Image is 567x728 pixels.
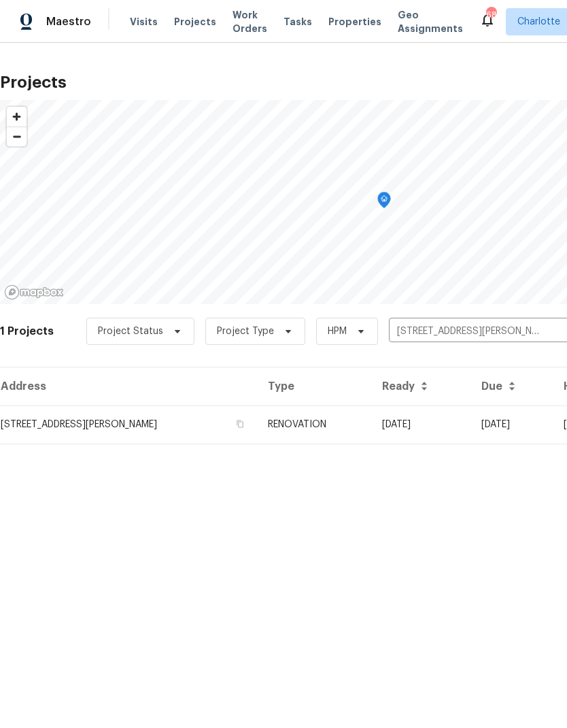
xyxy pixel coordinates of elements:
[328,15,381,29] span: Properties
[486,8,496,22] div: 68
[257,406,371,444] td: RENOVATION
[283,17,312,27] span: Tasks
[98,325,163,338] span: Project Status
[217,325,274,338] span: Project Type
[233,8,267,35] span: Work Orders
[328,325,347,338] span: HPM
[7,127,27,146] span: Zoom out
[371,406,470,444] td: Acq COE 2025-09-09T00:00:00.000Z
[257,367,371,406] th: Type
[130,15,158,29] span: Visits
[4,284,64,300] a: Mapbox homepage
[174,15,216,29] span: Projects
[377,192,391,213] div: Map marker
[389,321,545,342] input: Search projects
[470,367,553,406] th: Due
[398,8,463,35] span: Geo Assignments
[234,418,246,430] button: Copy Address
[371,367,470,406] th: Ready
[7,107,27,127] button: Zoom in
[7,127,27,146] button: Zoom out
[517,15,560,29] span: Charlotte
[46,15,91,29] span: Maestro
[470,406,553,444] td: [DATE]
